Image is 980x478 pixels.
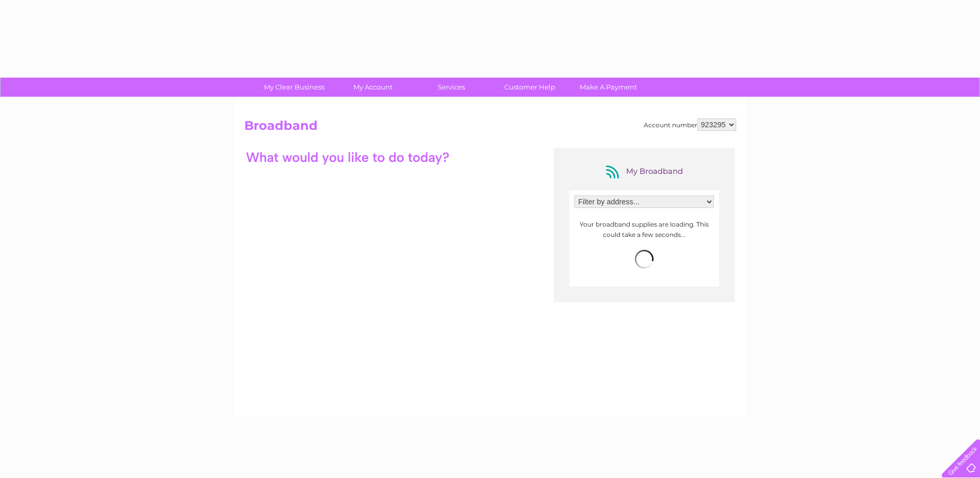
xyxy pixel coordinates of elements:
[566,78,651,97] a: Make A Payment
[244,118,736,138] h2: Broadband
[603,163,686,180] div: My Broadband
[487,78,572,97] a: Customer Help
[252,78,337,97] a: My Clear Business
[644,118,736,131] div: Account number
[635,250,654,268] img: loading
[574,219,714,239] p: Your broadband supplies are loading. This could take a few seconds...
[409,78,494,97] a: Services
[330,78,415,97] a: My Account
